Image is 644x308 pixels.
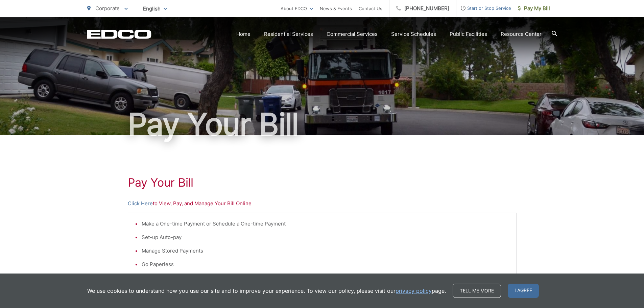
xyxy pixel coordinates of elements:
[142,233,509,241] li: Set-up Auto-pay
[359,4,382,13] a: Contact Us
[453,284,501,298] a: Tell me more
[87,108,557,141] h1: Pay Your Bill
[508,284,539,298] span: I agree
[87,287,446,295] p: We use cookies to understand how you use our site and to improve your experience. To view our pol...
[128,199,153,208] a: Click Here
[95,5,120,11] span: Corporate
[518,4,550,13] span: Pay My Bill
[396,287,432,295] a: privacy policy
[142,260,509,268] li: Go Paperless
[236,30,251,38] a: Home
[264,30,313,38] a: Residential Services
[501,30,542,38] a: Resource Center
[450,30,487,38] a: Public Facilities
[320,4,352,13] a: News & Events
[142,220,509,228] li: Make a One-time Payment or Schedule a One-time Payment
[281,4,313,13] a: About EDCO
[391,30,436,38] a: Service Schedules
[128,176,517,189] h1: Pay Your Bill
[327,30,378,38] a: Commercial Services
[128,199,517,208] p: to View, Pay, and Manage Your Bill Online
[87,29,151,39] a: EDCD logo. Return to the homepage.
[142,247,509,255] li: Manage Stored Payments
[138,3,172,15] span: English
